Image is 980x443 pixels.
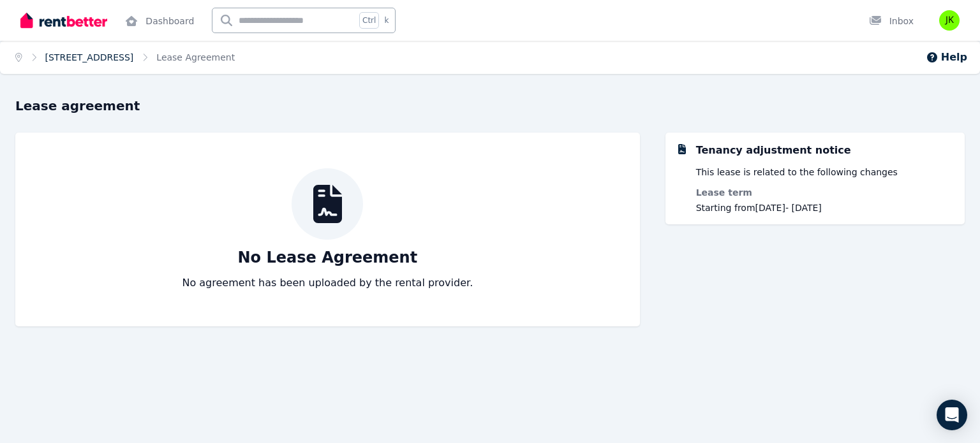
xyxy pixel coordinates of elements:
div: Open Intercom Messenger [937,400,967,430]
a: [STREET_ADDRESS] [45,52,134,62]
button: Help [926,50,967,65]
span: Lease Agreement [156,51,235,64]
h1: Lease agreement [15,97,965,115]
img: RentBetter [20,11,107,30]
p: This lease is related to the following changes [696,166,898,178]
img: Jordan Slade Kaplan [939,10,960,31]
dd: Starting from [DATE] - [DATE] [696,201,822,214]
div: Tenancy adjustment notice [696,143,851,158]
p: No agreement has been uploaded by the rental provider. [182,275,473,291]
p: No Lease Agreement [238,247,418,268]
div: Inbox [869,15,914,27]
span: Ctrl [359,12,379,29]
dt: Lease term [696,186,822,199]
span: k [384,15,389,25]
